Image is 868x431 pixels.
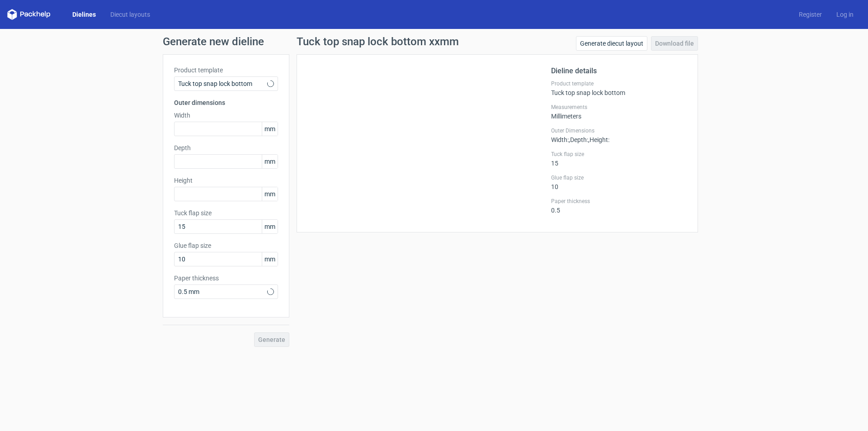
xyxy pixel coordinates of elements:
a: Log in [829,10,861,19]
div: Tuck top snap lock bottom [551,80,687,96]
label: Outer Dimensions [551,127,687,134]
span: , Depth : [569,136,588,143]
div: 0.5 [551,198,687,214]
label: Glue flap size [551,174,687,181]
span: mm [262,187,278,201]
h1: Tuck top snap lock bottom xxmm [297,36,459,47]
label: Glue flap size [174,241,278,250]
a: Diecut layouts [103,10,157,19]
h2: Dieline details [551,66,687,76]
a: Register [792,10,829,19]
span: Tuck top snap lock bottom [178,79,267,88]
span: Width : [551,136,569,143]
span: mm [262,155,278,168]
span: 0.5 mm [178,287,267,296]
span: mm [262,122,278,136]
h1: Generate new dieline [163,36,705,47]
div: 10 [551,174,687,190]
label: Paper thickness [551,198,687,205]
label: Width [174,111,278,120]
label: Height [174,176,278,185]
a: Generate diecut layout [576,36,647,51]
label: Tuck flap size [174,208,278,218]
label: Depth [174,143,278,152]
h3: Outer dimensions [174,98,278,107]
label: Measurements [551,104,687,111]
span: mm [262,252,278,266]
label: Tuck flap size [551,151,687,158]
a: Dielines [65,10,103,19]
label: Product template [174,66,278,75]
label: Product template [551,80,687,87]
span: , Height : [588,136,609,143]
span: mm [262,220,278,233]
div: Millimeters [551,104,687,120]
label: Paper thickness [174,274,278,283]
div: 15 [551,151,687,167]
